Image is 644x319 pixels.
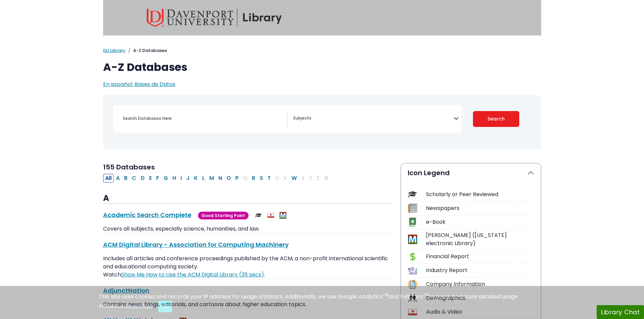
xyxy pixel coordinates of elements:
[255,212,262,219] img: Scholarly or Peer Reviewed
[207,174,216,183] button: Filter Results M
[124,302,153,310] a: Read More
[426,252,534,261] div: Financial Report
[103,255,392,279] p: Includes all articles and conference proceedings published by the ACM, a non-profit international...
[103,95,541,150] nav: Search filters
[121,271,264,278] a: Link opens in new window
[250,174,257,183] button: Filter Results R
[426,231,534,247] div: [PERSON_NAME] ([US_STATE] electronic Library)
[192,174,200,183] button: Filter Results K
[147,174,154,183] button: Filter Results E
[178,174,184,183] button: Filter Results I
[426,280,534,288] div: Company Information
[408,190,417,199] img: Icon Scholarly or Peer Reviewed
[200,174,207,183] button: Filter Results L
[139,174,147,183] button: Filter Results D
[103,47,125,54] a: DU Library
[158,301,172,312] button: Close
[103,240,289,249] a: ACM Digital Library - Association for Computing Machinery
[408,252,417,261] img: Icon Financial Report
[125,47,167,54] li: A-Z Databases
[103,162,155,172] span: 155 Databases
[383,292,388,298] sup: TM
[103,61,541,74] h1: A-Z Databases
[103,80,175,88] a: En español: Bases de Datos
[119,113,287,123] input: Search database by title or keyword
[426,218,534,226] div: e-Book
[224,174,233,183] button: Filter Results O
[184,174,192,183] button: Filter Results J
[426,266,534,274] div: Industry Report
[473,111,519,127] button: Submit for Search Results
[408,217,417,227] img: Icon e-Book
[267,212,274,219] img: Audio & Video
[408,204,417,213] img: Icon Newspapers
[258,174,265,183] button: Filter Results S
[216,174,224,183] button: Filter Results N
[130,174,138,183] button: Filter Results C
[597,305,644,319] button: Library Chat
[233,174,241,183] button: Filter Results P
[162,174,170,183] button: Filter Results G
[265,174,273,183] button: Filter Results T
[401,163,541,182] button: Icon Legend
[293,116,454,122] textarea: Search
[103,225,392,233] p: Covers all subjects, especially science, humanities, and law.
[423,292,429,298] sup: TM
[147,8,282,27] img: Davenport University Library
[408,235,417,244] img: Icon MeL (Michigan electronic Library)
[408,266,417,275] img: Icon Industry Report
[103,47,541,54] nav: breadcrumb
[103,193,392,204] h3: A
[280,212,286,219] img: MeL (Michigan electronic Library)
[114,174,122,183] button: Filter Results A
[122,174,129,183] button: Filter Results B
[198,212,248,219] span: Good Starting Point
[408,280,417,289] img: Icon Company Information
[103,174,331,182] div: Alpha-list to filter by first letter of database name
[426,190,534,198] div: Scholarly or Peer Reviewed
[154,174,161,183] button: Filter Results F
[103,211,191,219] a: Academic Search Complete
[170,174,178,183] button: Filter Results H
[426,204,534,212] div: Newspapers
[99,293,545,312] div: This site uses cookies and records your IP address for usage statistics. Additionally, we use Goo...
[103,174,114,183] button: All
[289,174,299,183] button: Filter Results W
